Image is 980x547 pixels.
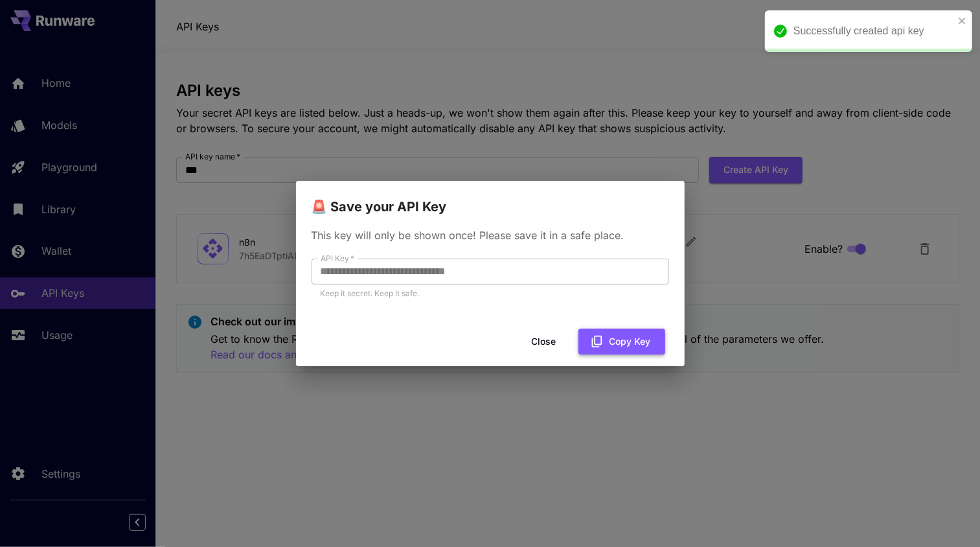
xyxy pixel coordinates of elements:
button: close [958,16,967,26]
h2: 🚨 Save your API Key [296,181,685,217]
div: Successfully created api key [793,23,954,39]
p: Keep it secret. Keep it safe. [321,287,660,300]
button: Close [515,329,573,355]
button: Copy Key [578,329,665,355]
p: This key will only be shown once! Please save it in a safe place. [312,227,669,243]
label: API Key [321,253,354,264]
